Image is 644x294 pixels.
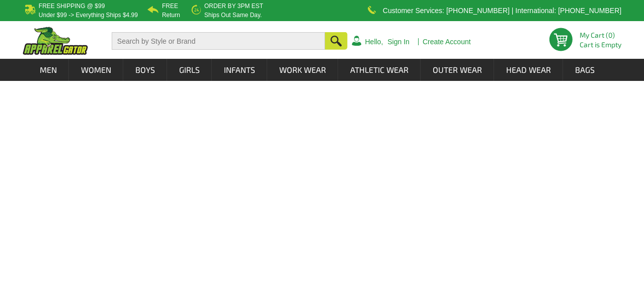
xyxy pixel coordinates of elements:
[580,41,621,48] span: Cart is Empty
[212,59,267,81] a: Infants
[563,59,606,81] a: Bags
[162,3,178,10] b: Free
[168,59,211,81] a: Girls
[162,12,180,18] p: Return
[421,59,494,81] a: Outer Wear
[112,32,326,50] input: Search by Style or Brand
[423,38,471,45] a: Create Account
[69,59,123,81] a: Women
[39,3,105,10] b: Free Shipping @ $99
[339,59,420,81] a: Athletic Wear
[365,38,383,45] a: Hello,
[204,3,263,10] b: Order by 3PM EST
[383,8,621,14] p: Customer Services: [PHONE_NUMBER] | International: [PHONE_NUMBER]
[124,59,167,81] a: Boys
[268,59,338,81] a: Work Wear
[387,38,410,45] a: Sign In
[580,32,617,39] li: My Cart (0)
[23,27,88,55] img: ApparelGator
[204,12,263,18] p: ships out same day.
[495,59,562,81] a: Head Wear
[39,12,138,18] p: under $99 -> everything ships $4.99
[28,59,68,81] a: Men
